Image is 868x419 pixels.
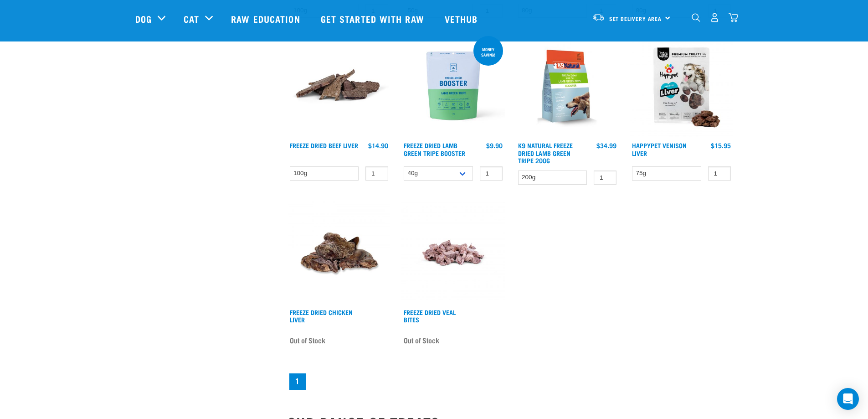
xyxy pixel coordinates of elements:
nav: pagination [288,372,733,392]
span: Out of Stock [290,333,325,347]
a: Freeze Dried Beef Liver [290,144,358,147]
a: Freeze Dried Chicken Liver [290,310,353,321]
a: Vethub [436,0,489,37]
input: 1 [594,171,616,185]
span: Out of Stock [404,333,439,347]
div: $14.90 [368,142,388,149]
div: $9.90 [486,142,503,149]
img: Stack Of Freeze Dried Beef Liver For Pets [288,34,391,138]
span: Set Delivery Area [609,17,662,20]
a: Freeze Dried Lamb Green Tripe Booster [404,144,465,154]
img: Dried Veal Bites 1698 [401,201,505,305]
a: Happypet Venison Liver [632,144,687,154]
div: $34.99 [596,142,616,149]
img: Freeze Dried Lamb Green Tripe [401,34,505,138]
img: Happy Pet Venison Liver New Package [630,34,733,138]
input: 1 [708,166,731,181]
a: Raw Education [222,0,311,37]
div: $15.95 [711,142,731,149]
img: 16327 [288,201,391,305]
a: K9 Natural Freeze Dried Lamb Green Tripe 200g [518,144,573,161]
a: Cat [184,12,199,26]
img: K9 Square [516,34,619,138]
img: user.png [710,13,719,22]
div: Open Intercom Messenger [837,388,859,410]
a: Dog [135,12,152,26]
img: home-icon-1@2x.png [692,13,700,22]
a: Page 1 [289,373,306,390]
img: van-moving.png [592,13,605,21]
div: Money saving! [473,42,503,62]
input: 1 [480,166,503,181]
a: Freeze Dried Veal Bites [404,310,456,321]
input: 1 [365,166,388,181]
a: Get started with Raw [312,0,436,37]
img: home-icon@2x.png [729,13,738,22]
